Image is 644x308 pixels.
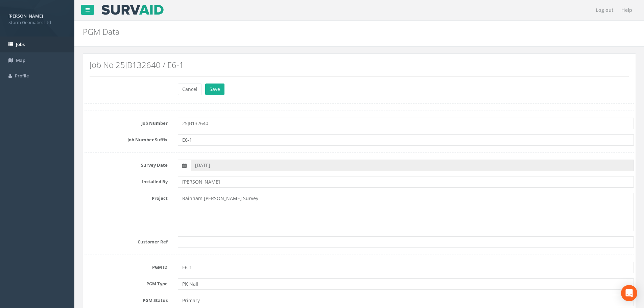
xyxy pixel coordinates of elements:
label: Survey Date [79,160,173,168]
div: Open Intercom Messenger [621,285,637,301]
label: PGM ID [79,262,173,270]
strong: [PERSON_NAME] [8,13,43,19]
label: Project [79,193,173,202]
a: [PERSON_NAME] Storm Geomatics Ltd [8,11,66,25]
label: Job Number [79,118,173,126]
button: Save [205,84,224,95]
label: PGM Status [79,295,173,304]
h2: PGM Data [83,27,542,36]
button: Cancel [178,84,202,95]
label: PGM Type [79,278,173,287]
span: Map [16,57,25,63]
span: Storm Geomatics Ltd [8,19,66,26]
h2: Job No 25JB132640 / E6-1 [90,61,629,69]
span: Jobs [16,41,25,47]
span: Profile [15,73,29,79]
label: Job Number Suffix [79,134,173,143]
label: Customer Ref [79,236,173,245]
label: Installed By [79,176,173,185]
